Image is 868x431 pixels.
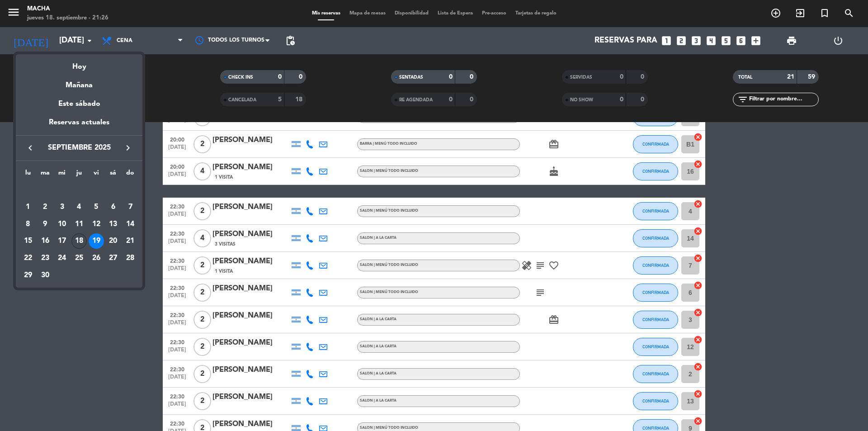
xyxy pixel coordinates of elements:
th: lunes [19,168,37,182]
td: 6 de septiembre de 2025 [105,199,122,216]
td: 17 de septiembre de 2025 [53,232,71,250]
td: 1 de septiembre de 2025 [19,199,37,216]
th: sábado [105,168,122,182]
div: 10 [54,217,70,232]
div: Este sábado [16,91,142,117]
td: 3 de septiembre de 2025 [53,199,71,216]
td: 7 de septiembre de 2025 [122,199,139,216]
div: 26 [89,251,104,266]
button: keyboard_arrow_left [22,142,38,154]
div: 28 [123,251,138,266]
td: 9 de septiembre de 2025 [37,216,54,233]
td: 16 de septiembre de 2025 [37,232,54,250]
td: SEP. [19,181,139,199]
div: 17 [54,233,70,249]
div: 6 [105,199,121,215]
td: 20 de septiembre de 2025 [105,232,122,250]
td: 15 de septiembre de 2025 [19,232,37,250]
td: 27 de septiembre de 2025 [105,250,122,267]
td: 24 de septiembre de 2025 [53,250,71,267]
td: 12 de septiembre de 2025 [88,216,105,233]
th: domingo [122,168,139,182]
div: 30 [38,268,53,283]
div: 23 [38,251,53,266]
div: Mañana [16,73,142,91]
td: 11 de septiembre de 2025 [71,216,88,233]
td: 18 de septiembre de 2025 [71,232,88,250]
div: 12 [89,217,104,232]
div: 4 [71,199,87,215]
div: 24 [54,251,70,266]
div: 7 [123,199,138,215]
th: miércoles [53,168,71,182]
td: 25 de septiembre de 2025 [71,250,88,267]
div: 13 [105,217,121,232]
div: 27 [105,251,121,266]
div: 21 [123,233,138,249]
td: 21 de septiembre de 2025 [122,232,139,250]
td: 22 de septiembre de 2025 [19,250,37,267]
div: 2 [38,199,53,215]
td: 30 de septiembre de 2025 [37,267,54,284]
i: keyboard_arrow_right [123,142,133,153]
div: 14 [123,217,138,232]
td: 26 de septiembre de 2025 [88,250,105,267]
td: 4 de septiembre de 2025 [71,199,88,216]
div: 5 [89,199,104,215]
i: keyboard_arrow_left [25,142,36,153]
th: martes [37,168,54,182]
td: 19 de septiembre de 2025 [88,232,105,250]
div: 22 [20,251,36,266]
div: 1 [20,199,36,215]
div: 3 [54,199,70,215]
div: 18 [71,233,87,249]
th: viernes [88,168,105,182]
td: 14 de septiembre de 2025 [122,216,139,233]
td: 13 de septiembre de 2025 [105,216,122,233]
div: Hoy [16,54,142,73]
td: 5 de septiembre de 2025 [88,199,105,216]
td: 23 de septiembre de 2025 [37,250,54,267]
div: 11 [71,217,87,232]
td: 28 de septiembre de 2025 [122,250,139,267]
div: 15 [20,233,36,249]
div: 16 [38,233,53,249]
button: keyboard_arrow_right [120,142,136,154]
div: 25 [71,251,87,266]
td: 29 de septiembre de 2025 [19,267,37,284]
td: 2 de septiembre de 2025 [37,199,54,216]
th: jueves [71,168,88,182]
span: septiembre 2025 [38,142,120,154]
div: Reservas actuales [16,117,142,135]
div: 20 [105,233,121,249]
div: 29 [20,268,36,283]
td: 8 de septiembre de 2025 [19,216,37,233]
div: 19 [89,233,104,249]
div: 9 [38,217,53,232]
td: 10 de septiembre de 2025 [53,216,71,233]
div: 8 [20,217,36,232]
